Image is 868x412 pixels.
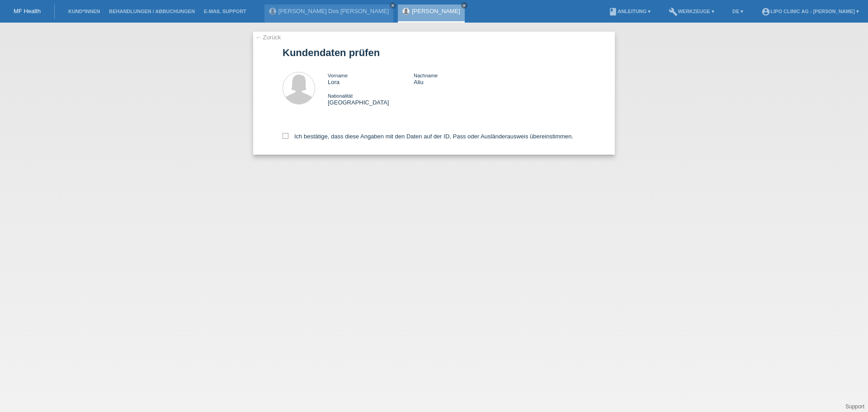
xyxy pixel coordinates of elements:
[390,2,396,9] a: close
[669,7,678,16] i: build
[757,9,863,14] a: account_circleLIPO CLINIC AG - [PERSON_NAME] ▾
[604,9,655,14] a: bookAnleitung ▾
[609,7,618,16] i: book
[328,93,353,99] span: Nationalität
[845,403,864,410] a: Support
[283,47,585,58] h1: Kundendaten prüfen
[14,8,41,14] a: MF Health
[328,72,414,85] div: Lora
[414,73,438,78] span: Nachname
[104,9,199,14] a: Behandlungen / Abbuchungen
[328,73,348,78] span: Vorname
[728,9,748,14] a: DE ▾
[461,2,467,9] a: close
[664,9,719,14] a: buildWerkzeuge ▾
[328,92,414,106] div: [GEOGRAPHIC_DATA]
[283,133,573,140] label: Ich bestätige, dass diese Angaben mit den Daten auf der ID, Pass oder Ausländerausweis übereinsti...
[462,3,467,8] i: close
[64,9,104,14] a: Kund*innen
[761,7,770,16] i: account_circle
[278,8,389,14] a: [PERSON_NAME] Dos [PERSON_NAME]
[199,9,251,14] a: E-Mail Support
[255,34,281,41] a: ← Zurück
[412,8,460,14] a: [PERSON_NAME]
[414,72,500,85] div: Aliu
[391,3,395,8] i: close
